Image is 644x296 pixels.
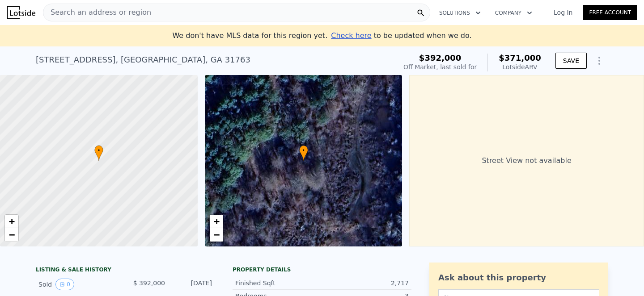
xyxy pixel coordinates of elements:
[488,5,539,21] button: Company
[299,146,308,154] span: •
[543,8,583,17] a: Log In
[499,63,541,71] div: Lotside ARV
[235,279,322,288] div: Finished Sqft
[213,216,219,227] span: +
[403,63,477,71] div: Off Market, last sold for
[419,53,462,63] span: $392,000
[7,6,35,19] img: Lotside
[590,52,608,70] button: Show Options
[233,266,411,273] div: Property details
[409,75,644,246] div: Street View not available
[172,279,212,290] div: [DATE]
[5,215,18,228] a: Zoom in
[38,279,118,290] div: Sold
[133,279,165,287] span: $ 392,000
[331,30,471,41] div: to be updated when we do.
[9,229,15,240] span: −
[172,30,471,41] div: We don't have MLS data for this region yet.
[94,145,103,161] div: •
[55,279,74,290] button: View historical data
[36,54,250,66] div: [STREET_ADDRESS] , [GEOGRAPHIC_DATA] , GA 31763
[210,215,223,228] a: Zoom in
[9,216,15,227] span: +
[299,145,308,161] div: •
[432,5,488,21] button: Solutions
[213,229,219,240] span: −
[5,228,18,242] a: Zoom out
[499,53,541,63] span: $371,000
[210,228,223,242] a: Zoom out
[43,7,151,18] span: Search an address or region
[322,279,409,288] div: 2,717
[94,146,103,154] span: •
[36,266,215,275] div: LISTING & SALE HISTORY
[583,5,637,20] a: Free Account
[331,31,371,40] span: Check here
[438,271,599,284] div: Ask about this property
[555,53,587,69] button: SAVE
